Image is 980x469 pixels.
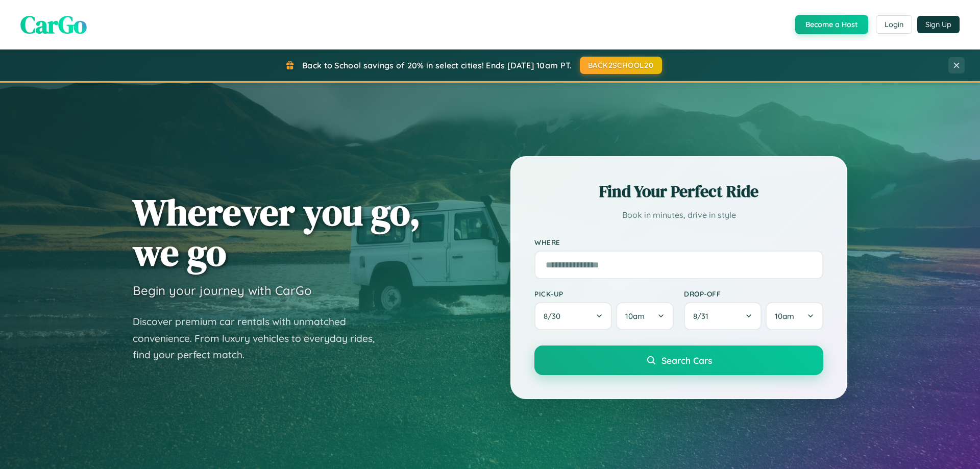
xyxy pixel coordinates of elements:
span: 10am [775,311,794,321]
button: Search Cars [534,345,823,375]
span: CarGo [20,8,87,41]
h3: Begin your journey with CarGo [133,283,312,298]
button: 8/31 [684,302,762,330]
button: Login [876,15,912,34]
span: Back to School savings of 20% in select cities! Ends [DATE] 10am PT. [302,60,572,70]
p: Discover premium car rentals with unmatched convenience. From luxury vehicles to everyday rides, ... [133,313,388,363]
span: 10am [625,311,645,321]
button: 8/30 [534,302,612,330]
button: BACK2SCHOOL20 [580,57,662,74]
label: Where [534,238,823,246]
button: 10am [616,302,674,330]
button: Become a Host [795,15,868,34]
button: 10am [766,302,823,330]
span: Search Cars [661,355,712,366]
span: 8 / 31 [693,311,714,321]
button: Sign Up [917,16,960,33]
label: Drop-off [684,289,823,298]
span: 8 / 30 [544,311,566,321]
p: Book in minutes, drive in style [534,208,823,223]
h2: Find Your Perfect Ride [534,180,823,203]
h1: Wherever you go, we go [133,192,421,273]
label: Pick-up [534,289,674,298]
